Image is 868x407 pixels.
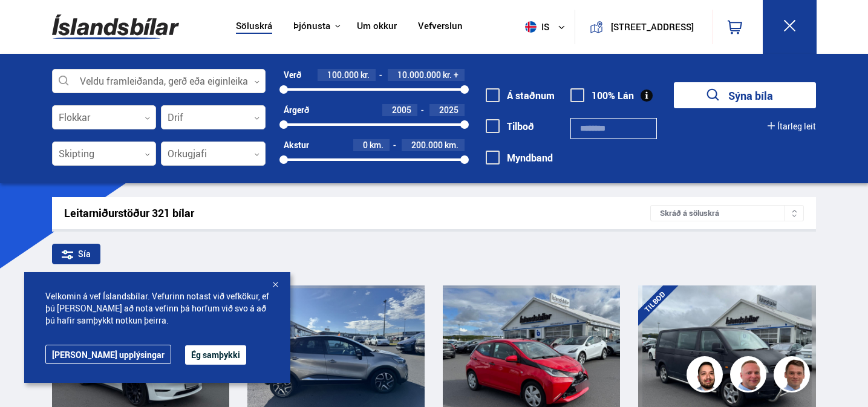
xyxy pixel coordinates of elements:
a: Söluskrá [236,21,272,33]
label: 100% Lán [570,90,634,101]
span: km. [445,140,458,150]
span: kr. [361,70,370,80]
label: Á staðnum [486,90,555,101]
a: [STREET_ADDRESS] [582,10,705,44]
button: Þjónusta [293,21,330,32]
div: Skráð á söluskrá [650,205,804,221]
span: is [520,21,550,33]
div: Árgerð [284,105,309,115]
img: nhp88E3Fdnt1Opn2.png [688,358,725,394]
span: + [454,70,458,80]
div: Verð [284,70,301,80]
div: Leitarniðurstöður 321 bílar [64,207,651,220]
a: Um okkur [357,21,397,33]
div: Akstur [284,140,309,150]
span: 100.000 [327,69,359,80]
button: [STREET_ADDRESS] [608,22,697,32]
span: 0 [363,139,368,151]
img: FbJEzSuNWCJXmdc-.webp [775,358,812,394]
button: Ég samþykki [185,345,246,365]
span: kr. [443,70,452,80]
div: Sía [52,244,100,264]
img: svg+xml;base64,PHN2ZyB4bWxucz0iaHR0cDovL3d3dy53My5vcmcvMjAwMC9zdmciIHdpZHRoPSI1MTIiIGhlaWdodD0iNT... [525,21,537,33]
label: Myndband [486,152,553,163]
span: 2025 [439,104,458,116]
a: [PERSON_NAME] upplýsingar [45,345,171,364]
label: Tilboð [486,121,534,132]
button: Sýna bíla [674,82,816,108]
span: 10.000.000 [397,69,441,80]
img: siFngHWaQ9KaOqBr.png [732,358,768,394]
button: is [520,9,575,45]
img: G0Ugv5HjCgRt.svg [52,7,179,47]
span: 2005 [392,104,411,116]
button: Ítarleg leit [768,122,816,131]
a: Vefverslun [418,21,463,33]
span: Velkomin á vef Íslandsbílar. Vefurinn notast við vefkökur, ef þú [PERSON_NAME] að nota vefinn þá ... [45,290,269,327]
span: 200.000 [411,139,443,151]
span: km. [370,140,383,150]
